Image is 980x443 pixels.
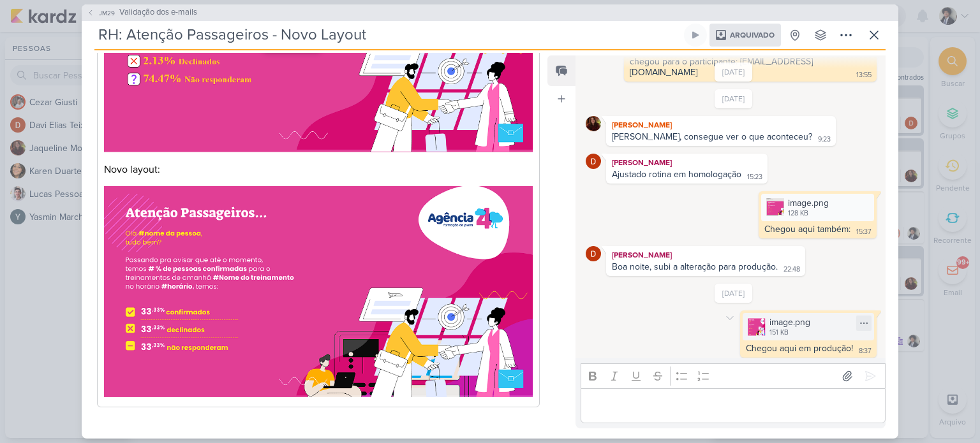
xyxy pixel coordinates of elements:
div: Aqui não chegou o email. Vi que o email de checkin não chegou para o participante: [EMAIL_ADDRESS... [630,45,854,78]
div: image.png [743,313,874,340]
div: Editor toolbar [581,363,886,388]
div: [PERSON_NAME] [609,156,765,169]
div: 128 KB [788,208,829,219]
img: 6BSMYLPzmt747nPa5o2MzC1yhR1a42i9RMNYXYSq.png [748,318,766,336]
div: 15:37 [856,227,872,237]
div: Boa noite, subi a alteração para produção. [612,261,778,272]
img: t9lnkk4d2xzkPvJOG3JulUTCCGvObhTQEblppNXx.png [766,198,784,216]
div: [PERSON_NAME] [609,119,833,131]
div: image.png [769,316,810,329]
div: [PERSON_NAME] [609,249,803,261]
p: Novo layout: [104,162,533,177]
div: Ligar relógio [690,30,701,40]
img: 5gybTGIR6lVAAAAAElFTkSuQmCC [104,186,533,397]
div: 22:48 [783,265,800,275]
div: image.png [788,196,829,210]
img: Davi Elias Teixeira [586,246,601,261]
div: [PERSON_NAME], consegue ver o que aconteceu? [612,131,812,142]
div: image.png [761,194,874,221]
div: 151 KB [769,328,810,338]
div: Chegou aqui também: [764,224,850,235]
input: Kard Sem Título [94,24,681,47]
img: Jaqueline Molina [586,116,601,131]
div: Editor editing area: main [581,388,886,423]
div: Ajustado rotina em homologação [612,169,741,180]
div: Chegou aqui em produção! [746,343,853,354]
span: Arquivado [730,31,775,39]
img: Davi Elias Teixeira [586,154,601,169]
div: 8:37 [859,346,872,356]
div: 15:23 [747,172,762,182]
div: 13:55 [856,70,872,80]
div: Arquivado [709,24,781,47]
div: 9:23 [818,134,831,145]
